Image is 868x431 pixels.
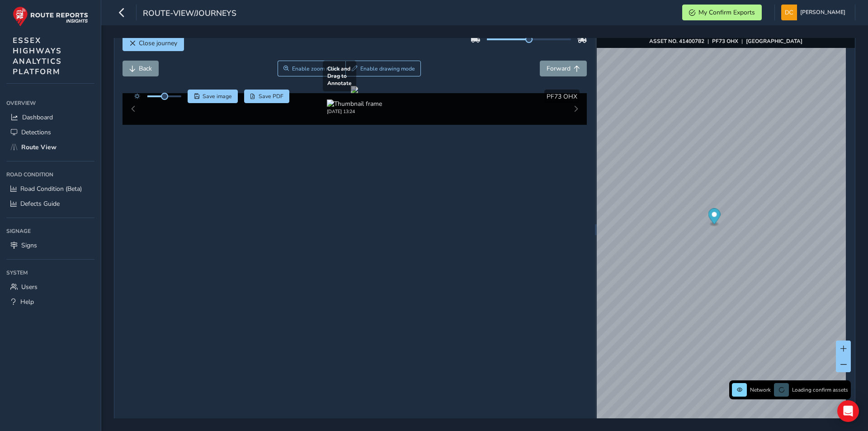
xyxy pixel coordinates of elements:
a: Road Condition (Beta) [6,181,94,196]
span: Back [139,64,152,73]
div: Map marker [708,208,720,227]
button: Draw [345,61,421,76]
button: Forward [540,61,587,76]
div: [DATE] 13:24 [327,108,382,115]
span: [PERSON_NAME] [800,5,845,20]
button: Zoom [278,61,346,76]
a: Users [6,279,94,294]
span: Defects Guide [20,199,60,208]
a: Signs [6,238,94,253]
strong: PF73 OHX [712,38,738,45]
strong: [GEOGRAPHIC_DATA] [746,38,802,45]
strong: ASSET NO. 41400782 [649,38,704,45]
button: PDF [244,90,290,103]
a: Dashboard [6,110,94,125]
div: | | [649,38,802,45]
span: Network [750,386,771,393]
span: route-view/journeys [143,8,236,20]
img: diamond-layout [781,5,797,20]
button: My Confirm Exports [682,5,762,20]
span: Detections [21,128,51,137]
span: PF73 OHX [547,92,577,101]
span: Save image [203,93,232,100]
div: Road Condition [6,168,94,181]
div: System [6,266,94,279]
button: [PERSON_NAME] [781,5,849,20]
button: Back [123,61,159,76]
span: Loading confirm assets [792,386,848,393]
span: My Confirm Exports [698,8,755,17]
span: Enable drawing mode [360,65,415,72]
div: Open Intercom Messenger [837,400,859,422]
a: Help [6,294,94,309]
span: Dashboard [22,113,53,122]
span: Signs [21,241,37,250]
span: Close journey [139,39,177,47]
span: ESSEX HIGHWAYS ANALYTICS PLATFORM [13,35,62,77]
div: Overview [6,96,94,110]
a: Detections [6,125,94,140]
span: Route View [21,143,57,152]
span: Help [20,298,34,306]
span: Forward [547,64,571,73]
span: Users [21,283,38,291]
button: Close journey [123,35,184,51]
img: Thumbnail frame [327,99,382,108]
a: Route View [6,140,94,155]
span: Enable zoom mode [292,65,340,72]
div: Signage [6,224,94,238]
span: Road Condition (Beta) [20,185,82,193]
span: Save PDF [259,93,283,100]
button: Save [188,90,238,103]
a: Defects Guide [6,196,94,211]
img: rr logo [13,6,88,27]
